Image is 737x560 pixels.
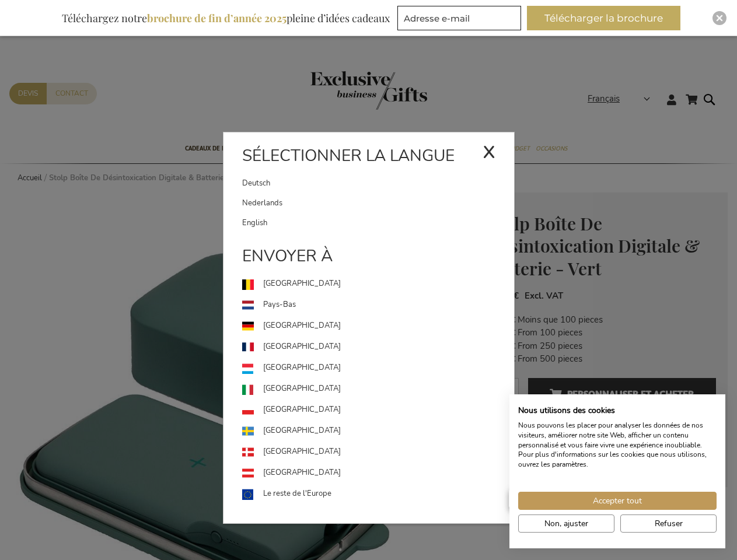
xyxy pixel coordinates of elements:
a: [GEOGRAPHIC_DATA] [242,400,514,421]
p: Nous pouvons les placer pour analyser les données de nos visiteurs, améliorer notre site Web, aff... [518,421,717,470]
form: marketing offers and promotions [397,6,525,34]
b: brochure de fin d’année 2025 [147,11,287,25]
span: Accepter tout [593,495,642,507]
a: Pays-Bas [242,295,514,316]
button: Refuser tous les cookies [620,514,717,533]
a: Nederlands [242,193,514,213]
a: [GEOGRAPHIC_DATA] [242,274,514,295]
a: [GEOGRAPHIC_DATA] [242,379,514,400]
input: Adresse e-mail [397,6,521,30]
img: Close [716,15,723,22]
a: [GEOGRAPHIC_DATA] [242,442,514,463]
div: Envoyer à [223,244,514,274]
div: x [483,133,495,168]
div: Téléchargez notre pleine d’idées cadeaux [57,6,395,30]
a: [GEOGRAPHIC_DATA] [242,358,514,379]
a: [GEOGRAPHIC_DATA] [242,463,514,484]
a: [GEOGRAPHIC_DATA] [242,337,514,358]
div: Close [712,11,726,25]
a: [GEOGRAPHIC_DATA] [242,316,514,337]
span: Refuser [655,517,683,530]
a: [GEOGRAPHIC_DATA] [242,421,514,442]
div: Sélectionner la langue [223,144,514,173]
a: Deutsch [242,173,483,193]
button: Télécharger la brochure [527,6,680,30]
a: English [242,213,514,233]
a: Le reste de l'Europe [242,484,514,505]
button: Accepter tous les cookies [518,492,717,510]
button: Ajustez les préférences de cookie [518,514,614,533]
span: Non, ajuster [544,517,588,530]
h2: Nous utilisons des cookies [518,405,717,416]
